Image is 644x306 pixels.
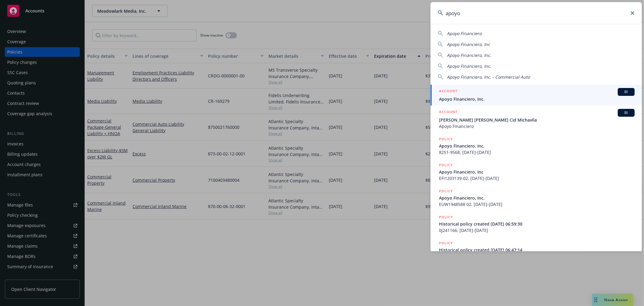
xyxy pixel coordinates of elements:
[439,162,453,168] h5: POLICY
[431,133,642,159] a: POLICYApoyo Financiero, Inc.8251-9568, [DATE]-[DATE]
[447,74,530,80] span: Apoyo Financiero, Inc. - Commercial Auto
[431,211,642,237] a: POLICYHistorical policy created [DATE] 06:59:300J241166, [DATE]-[DATE]
[447,63,491,69] span: Apoyo Financiero, Inc.
[439,96,635,102] span: Apoyo Financiero, Inc.
[431,237,642,263] a: POLICYHistorical policy created [DATE] 06:47:14
[439,214,453,220] h5: POLICY
[431,106,642,133] a: ACCOUNTBI[PERSON_NAME] [PERSON_NAME] Cid MichavilaApoyo Financiero
[439,88,457,95] h5: ACCOUNT
[620,89,632,95] span: BI
[439,136,453,142] h5: POLICY
[439,169,635,175] span: Apoyo Financiero, Inc
[439,227,635,233] span: 0J241166, [DATE]-[DATE]
[447,41,490,47] span: Apoyo Financiero, Inc
[439,143,635,149] span: Apoyo Financiero, Inc.
[439,195,635,201] span: Apoyo Financiero, Inc.
[439,175,635,181] span: EFI1203139-02, [DATE]-[DATE]
[431,2,642,24] input: Search...
[439,117,635,123] span: [PERSON_NAME] [PERSON_NAME] Cid Michavila
[431,185,642,211] a: POLICYApoyo Financiero, Inc.EUW1948588 02, [DATE]-[DATE]
[439,201,635,207] span: EUW1948588 02, [DATE]-[DATE]
[439,109,457,116] h5: ACCOUNT
[439,123,635,129] span: Apoyo Financiero
[431,85,642,106] a: ACCOUNTBIApoyo Financiero, Inc.
[439,221,635,227] span: Historical policy created [DATE] 06:59:30
[439,188,453,194] h5: POLICY
[439,149,635,155] span: 8251-9568, [DATE]-[DATE]
[431,159,642,185] a: POLICYApoyo Financiero, IncEFI1203139-02, [DATE]-[DATE]
[620,110,632,116] span: BI
[447,31,482,36] span: Apoyo Financiero
[447,52,491,58] span: Apoyo Financiero, Inc.
[439,247,635,253] span: Historical policy created [DATE] 06:47:14
[439,240,453,246] h5: POLICY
